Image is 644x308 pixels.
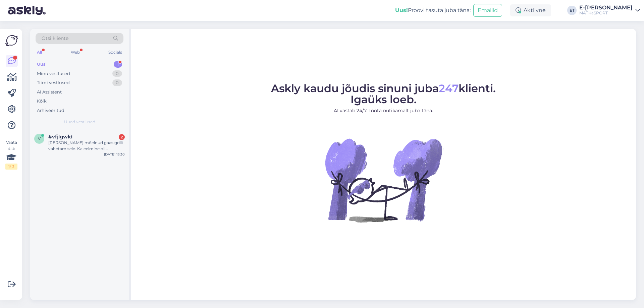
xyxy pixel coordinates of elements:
[37,70,70,77] div: Minu vestlused
[579,5,633,10] div: E-[PERSON_NAME]
[112,79,122,86] div: 0
[579,5,640,16] a: E-[PERSON_NAME]MATKaSPORT
[48,140,125,152] div: [PERSON_NAME] mõelnud gaasigrilli vahetamisele. Ka eelmine oli [GEOGRAPHIC_DATA]'i oma.
[37,79,70,86] div: Tiimi vestlused
[38,136,41,141] span: v
[5,164,17,170] div: 1 / 3
[439,82,459,95] span: 247
[567,6,577,15] div: ET
[473,4,502,17] button: Emailid
[271,82,496,106] span: Askly kaudu jõudis sinuni juba klienti. Igaüks loeb.
[5,139,17,170] div: Vaata siia
[37,98,47,105] div: Kõik
[579,10,633,16] div: MATKaSPORT
[395,7,408,13] b: Uus!
[42,35,68,42] span: Otsi kliente
[69,48,81,57] div: Web
[104,152,125,157] div: [DATE] 13:30
[119,134,125,140] div: 2
[64,119,95,125] span: Uued vestlused
[37,107,64,114] div: Arhiveeritud
[5,34,18,47] img: Askly Logo
[271,107,496,114] p: AI vastab 24/7. Tööta nutikamalt juba täna.
[36,48,43,57] div: All
[395,6,471,14] div: Proovi tasuta juba täna:
[48,134,72,140] span: #vfjlgwld
[37,61,46,68] div: Uus
[114,61,122,68] div: 1
[510,4,551,16] div: Aktiivne
[37,89,62,96] div: AI Assistent
[112,70,122,77] div: 0
[323,120,444,240] img: No Chat active
[107,48,123,57] div: Socials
